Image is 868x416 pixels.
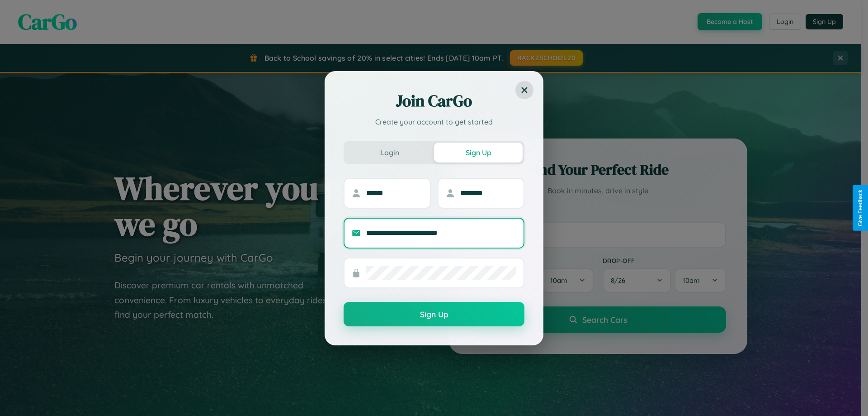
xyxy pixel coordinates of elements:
p: Create your account to get started [344,116,524,127]
button: Sign Up [344,302,524,326]
div: Give Feedback [857,190,863,226]
h2: Join CarGo [344,90,524,112]
button: Sign Up [434,143,523,163]
button: Login [345,143,434,163]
